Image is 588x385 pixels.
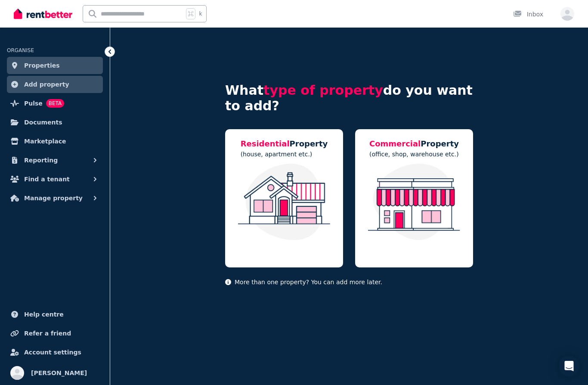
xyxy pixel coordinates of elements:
img: Residential Property [234,164,334,240]
button: Manage property [7,189,103,207]
button: Reporting [7,152,103,169]
span: Properties [24,60,60,71]
a: Add property [7,76,103,93]
span: Marketplace [24,136,66,146]
h5: Property [369,138,459,150]
p: More than one property? You can add more later. [225,278,473,286]
a: Marketplace [7,133,103,150]
span: Refer a friend [24,328,71,338]
a: PulseBETA [7,95,103,112]
a: Account settings [7,344,103,361]
span: Find a tenant [24,174,70,184]
p: (house, apartment etc.) [241,150,328,158]
img: Commercial Property [364,164,464,240]
h4: What do you want to add? [225,83,473,114]
span: BETA [46,99,64,108]
span: k [199,10,202,17]
p: (office, shop, warehouse etc.) [369,150,459,158]
a: Properties [7,57,103,74]
a: Help centre [7,306,103,323]
span: Manage property [24,193,83,203]
span: ORGANISE [7,47,34,53]
a: Documents [7,114,103,131]
span: Commercial [369,139,421,148]
div: Open Intercom Messenger [559,356,579,376]
span: Residential [241,139,290,148]
span: Reporting [24,155,58,165]
a: Refer a friend [7,325,103,342]
div: Inbox [513,10,543,19]
button: Find a tenant [7,171,103,188]
span: [PERSON_NAME] [31,368,87,378]
span: type of property [263,83,383,98]
h5: Property [241,138,328,150]
span: Pulse [24,98,43,109]
span: Add property [24,79,69,90]
span: Account settings [24,347,81,357]
span: Documents [24,117,62,127]
span: Help centre [24,309,64,320]
img: RentBetter [14,7,72,20]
